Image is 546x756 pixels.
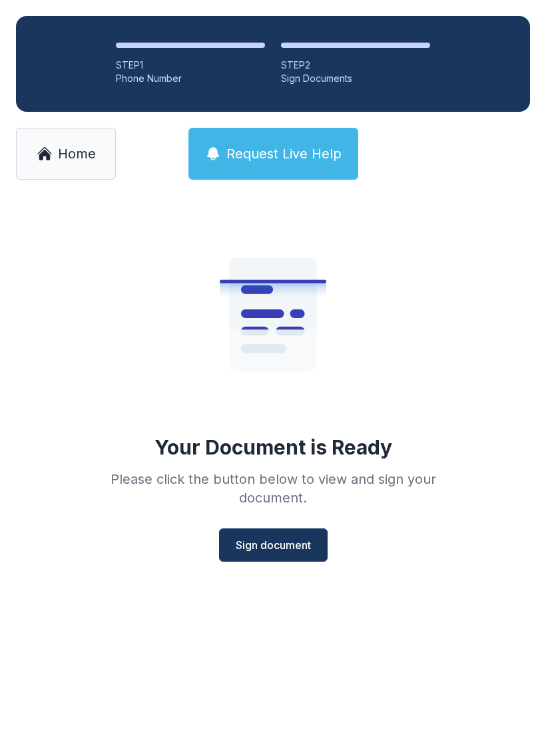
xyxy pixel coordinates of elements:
div: Your Document is Ready [154,435,392,459]
span: Request Live Help [226,144,342,163]
div: Phone Number [116,72,265,85]
div: STEP 1 [116,59,265,72]
div: STEP 2 [281,59,430,72]
span: Home [58,144,96,163]
div: Please click the button below to view and sign your document. [81,470,465,507]
span: Sign document [236,537,311,553]
div: Sign Documents [281,72,430,85]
